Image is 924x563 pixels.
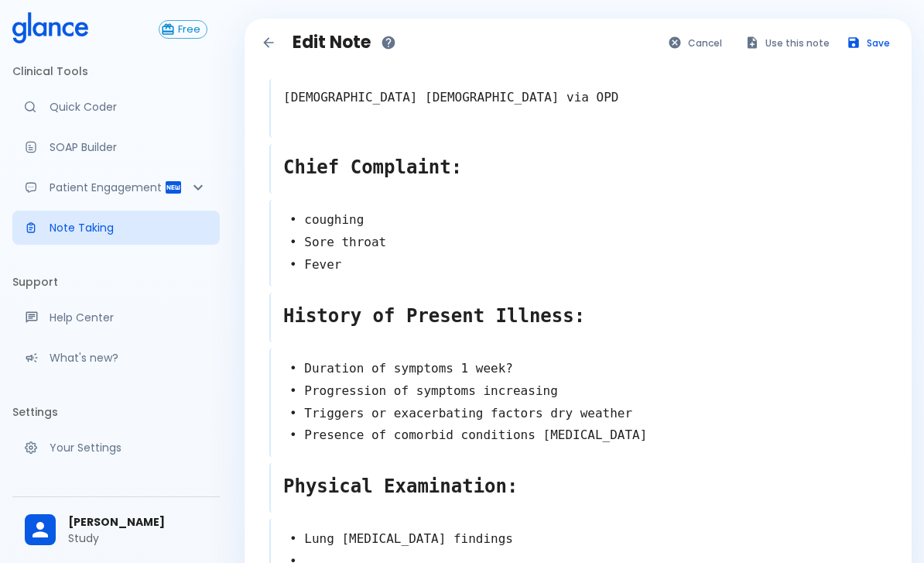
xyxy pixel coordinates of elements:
p: Quick Coder [50,99,207,115]
span: [PERSON_NAME] [68,514,207,530]
div: Recent updates and feature releases [12,341,220,375]
li: Support [12,263,220,300]
p: What's new? [50,350,207,366]
li: Settings [12,393,220,431]
a: Docugen: Compose a clinical documentation in seconds [12,130,220,164]
textarea: • Duration of symptoms 1 week? • Progression of symptoms increasing • Triggers or exacerbating fa... [271,352,887,451]
li: Clinical Tools [12,53,220,90]
textarea: • coughing • Sore throat • Fever [271,203,887,280]
p: Your Settings [50,440,207,455]
p: Patient Engagement [50,180,164,195]
p: Note Taking [50,220,207,235]
textarea: History of Present Illness: [271,296,887,336]
a: Click to view or change your subscription [159,20,220,39]
textarea: Chief Complaint: [271,147,887,187]
button: Cancel and go back to notes [660,32,731,54]
div: Patient Reports & Referrals [12,170,220,204]
a: Manage your settings [12,431,220,465]
p: Help Center [50,310,207,325]
a: Moramiz: Find ICD10AM codes instantly [12,90,220,124]
a: Advanced note-taking [12,211,220,245]
p: SOAP Builder [50,139,207,155]
div: [PERSON_NAME]Study [12,503,220,557]
h1: Edit Note [293,33,371,53]
p: Study [68,530,207,546]
textarea: [DEMOGRAPHIC_DATA] [DEMOGRAPHIC_DATA] via OPD [271,82,887,132]
button: Use this note for Quick Coder, SOAP Builder, Patient Report [737,32,839,54]
button: Free [159,20,207,39]
span: Free [172,24,207,36]
button: How to use notes [377,31,400,54]
button: Back to notes [257,31,280,54]
textarea: Physical Examination: [271,466,887,506]
a: Get help from our support team [12,300,220,335]
button: Save note [839,32,899,54]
